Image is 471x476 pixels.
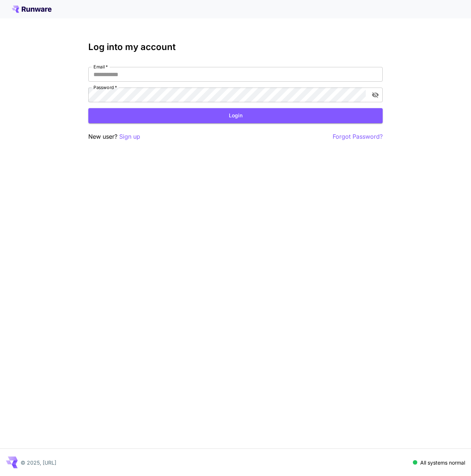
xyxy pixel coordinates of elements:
label: Password [93,84,117,90]
p: © 2025, [URL] [21,459,56,466]
button: Login [88,108,383,123]
button: Forgot Password? [333,132,383,141]
p: All systems normal [420,459,465,466]
label: Email [93,64,108,70]
h3: Log into my account [88,42,383,52]
button: toggle password visibility [369,88,382,102]
button: Sign up [119,132,140,141]
p: New user? [88,132,140,141]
